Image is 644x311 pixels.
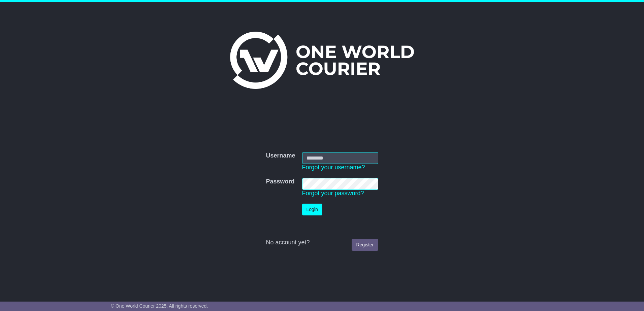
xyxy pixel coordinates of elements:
a: Forgot your password? [302,190,364,197]
div: No account yet? [266,239,378,246]
a: Register [352,239,378,251]
span: © One World Courier 2025. All rights reserved. [111,303,208,309]
button: Login [302,204,322,215]
a: Forgot your username? [302,164,365,171]
img: One World [230,32,414,89]
label: Password [266,178,294,185]
label: Username [266,152,295,160]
